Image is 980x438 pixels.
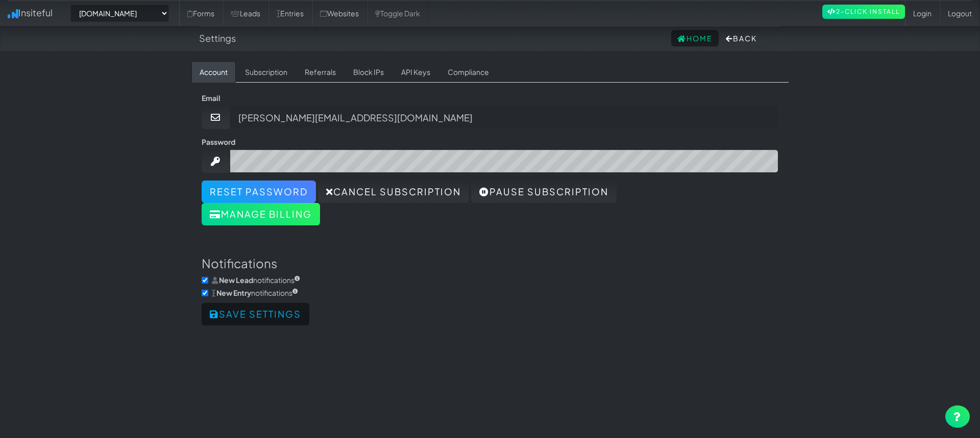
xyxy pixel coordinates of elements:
h3: Notifications [202,256,778,270]
a: Compliance [439,61,497,83]
a: Block IPs [345,61,392,83]
a: Toggle Dark [367,1,428,26]
a: Login [905,1,940,26]
input: New Entrynotifications [202,290,208,296]
strong: New Lead [219,275,253,285]
a: Leads [223,1,268,26]
a: Logout [940,1,980,26]
label: Email [202,93,220,103]
h4: Settings [199,33,236,43]
a: Pause subscription [471,181,617,203]
a: Account [191,61,236,83]
img: icon.png [8,9,18,18]
a: Subscription [237,61,296,83]
input: john@doe.com [230,106,779,129]
a: Reset password [202,181,316,203]
a: Websites [312,1,367,26]
a: Cancel subscription [318,181,469,203]
span: Get an email anytime a lead abandons your form [212,275,300,285]
a: Entries [268,1,312,26]
a: Referrals [297,61,344,83]
a: API Keys [393,61,438,83]
span: Get an email anytime Insiteful detects form entries [212,288,298,297]
a: 2-Click Install [822,5,905,19]
strong: New Entry [216,288,251,297]
input: New Leadnotifications [202,277,208,284]
button: Manage billing [202,203,320,225]
button: Save settings [202,303,309,325]
label: Password [202,137,235,147]
button: Back [720,30,763,46]
a: Forms [179,1,223,26]
a: Home [671,30,719,46]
